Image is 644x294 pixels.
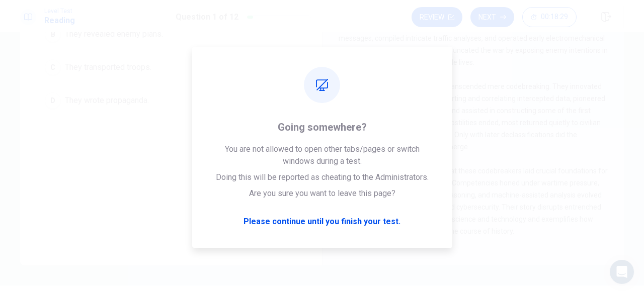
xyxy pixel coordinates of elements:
[45,92,61,109] div: D
[40,22,302,47] button: BThey revealed enemy plans.
[339,167,608,235] span: [DATE], historians contend that these codebreakers laid crucial foundations for the modern inform...
[610,260,634,284] div: Open Intercom Messenger
[339,80,355,96] div: 3
[65,28,163,40] span: They revealed enemy plans.
[65,61,151,73] span: They transported troops.
[339,165,355,181] div: 4
[412,7,462,27] button: Review
[470,7,514,27] button: Next
[176,11,238,23] h1: Question 1 of 12
[44,15,75,27] h1: Reading
[44,8,75,15] span: Level Test
[40,55,302,80] button: CThey transported troops.
[65,94,149,107] span: They wrote propaganda.
[339,82,605,151] span: The women’s contributions transcended mere codebreaking. They innovated systematic procedures for...
[541,13,568,21] span: 00:18:29
[40,88,302,113] button: DThey wrote propaganda.
[45,26,61,42] div: B
[45,59,61,75] div: C
[522,7,577,27] button: 00:18:29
